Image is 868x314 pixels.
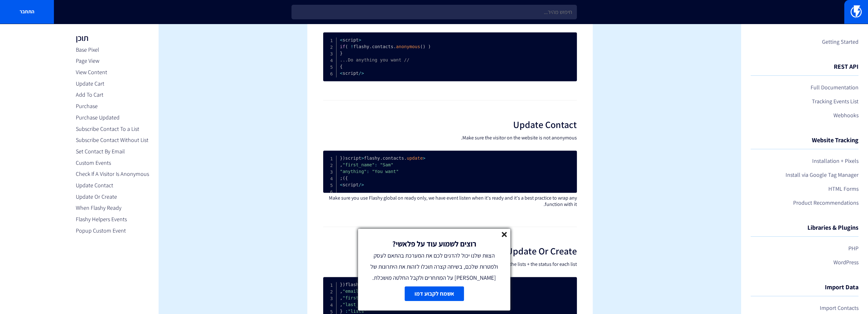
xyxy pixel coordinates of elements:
code: script flashy contacts script [340,156,426,187]
span: "You want" [340,169,396,174]
code: script flashy contacts script [340,37,441,76]
p: You can update or create new contact if not exists and include the lists + the status for each list. [323,261,577,267]
a: Getting Started [751,36,858,47]
span: > [340,71,343,76]
a: Flashy Helpers Events [76,215,149,223]
span: , [340,289,343,294]
span: . [393,44,396,49]
span: . [404,156,407,161]
a: Product Recommendations [751,197,858,208]
span: > [361,156,364,161]
span: < [359,37,361,42]
span: ( [343,156,345,161]
span: : [345,309,348,314]
a: Webhooks [751,110,858,121]
span: ) [343,176,345,181]
a: HTML Forms [751,183,858,194]
a: View Content [76,68,149,76]
h2: Update Or Create [323,246,577,256]
a: Set Contact By Email [76,147,149,156]
span: } [345,176,348,181]
span: < [423,156,425,161]
span: ; [340,176,343,181]
a: Update Contact [76,181,149,189]
span: update [407,156,423,161]
span: { [340,282,343,287]
a: Update Cart [76,80,149,88]
a: Full Documentation [751,82,858,93]
span: "Sam" [343,162,391,167]
span: if [340,44,345,49]
span: "Mor" [343,302,388,307]
a: Purchase [76,102,149,110]
span: , [340,295,343,300]
span: { [340,309,343,314]
span: { [340,51,343,56]
span: . [380,156,382,161]
span: ) [423,44,425,49]
a: Installation + Pixels [751,156,858,166]
span: } [340,64,343,69]
a: When Flashy Ready [76,204,149,212]
h2: Update Contact [323,119,577,130]
span: ( [345,44,348,49]
a: Custom Events [76,159,149,167]
a: Import Contacts [751,303,858,313]
span: "email" [345,289,447,294]
span: < [361,71,364,76]
a: Subscribe Contact To a List [76,125,149,133]
a: Install via Google Tag Manager [751,170,858,180]
span: < [361,182,364,187]
a: Subscribe Contact Without List [76,136,149,144]
h3: תוכן [76,33,149,42]
span: ! [350,44,353,49]
span: > [340,37,343,42]
a: Popup Custom Event [76,227,149,235]
span: / [359,182,361,187]
a: Page View [76,57,149,65]
a: Add To Cart [76,91,149,99]
h4: Import Data [751,284,858,296]
span: anonymous [396,44,420,49]
a: WordPress [751,257,858,268]
span: // Do anything you want... [340,57,409,62]
span: "anything" [343,169,399,174]
span: { [340,156,343,161]
a: PHP [751,243,858,254]
span: : [375,162,377,167]
span: ( [343,282,345,287]
p: Make sure the visitor on the website is not anonymous. [323,135,577,141]
span: , [340,162,343,167]
a: Purchase Updated [76,113,149,122]
p: Make sure you use Flashy global on ready only, we have event listen when it's ready and it's a be... [323,195,577,208]
span: , [340,302,343,307]
span: "[PERSON_NAME]" [343,295,417,300]
span: "first_name" [345,295,420,300]
a: Check If A Visitor Is Anonymous [76,170,149,178]
h4: Website Tracking [751,137,858,149]
span: / [359,71,361,76]
span: "lists" [348,309,367,314]
a: Base Pixel [76,46,149,54]
a: Update Or Create [76,193,149,201]
span: > [340,182,343,187]
h4: REST API [751,63,858,76]
input: חיפוש מהיר... [291,5,577,19]
span: "last_name" [345,302,391,307]
span: . [369,44,372,49]
a: Tracking Events List [751,96,858,107]
span: ) [428,44,431,49]
span: : [367,169,369,174]
span: "first_name" [345,162,394,167]
span: ( [420,44,423,49]
span: "[EMAIL_ADDRESS][DOMAIN_NAME]" [343,289,444,294]
h4: Libraries & Plugins [751,224,858,237]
